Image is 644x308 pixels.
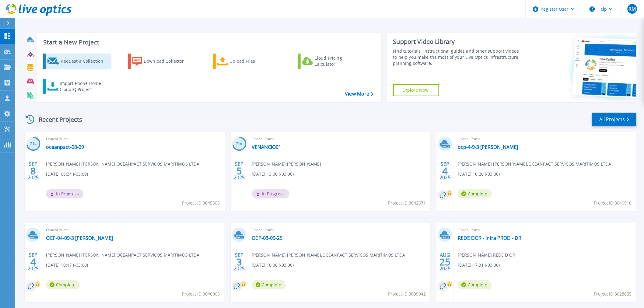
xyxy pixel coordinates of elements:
span: 5 [236,168,242,173]
span: Optical Prime [458,227,633,233]
a: OCP-04-09-3 [PERSON_NAME] [46,235,113,241]
span: Complete [458,280,492,289]
span: Optical Prime [252,136,427,142]
span: Project ID: 3042671 [388,200,426,206]
span: In Progress [46,189,83,198]
div: SEP 2025 [439,160,451,182]
span: 8 [30,168,36,173]
span: [DATE] 08:34 (-03:00) [46,171,88,177]
div: SEP 2025 [233,160,245,182]
h3: 71 [26,141,40,148]
span: [PERSON_NAME] [PERSON_NAME] , OCEANPACT SERVICOS MARITIMOS LTDA [46,252,199,258]
span: % [240,142,243,146]
span: Project ID: 3040910 [594,200,632,206]
span: 4 [443,168,448,173]
a: Upload Files [213,54,281,69]
h3: 71 [232,141,247,148]
div: SEP 2025 [27,251,39,273]
div: Download Collector [144,55,192,67]
div: AUG 2025 [439,251,451,273]
span: Project ID: 3028055 [594,291,632,297]
div: Recent Projects [23,112,90,127]
span: In Progress [252,189,289,198]
div: Upload Files [230,55,278,67]
a: View More [345,91,373,97]
a: VENANCIO01 [252,144,282,150]
span: Optical Prime [46,227,221,233]
a: REDE DOR - Infra PROD - DR [458,235,521,241]
a: Explore Now! [393,84,439,96]
span: Complete [252,280,286,289]
h3: Start a New Project [43,39,373,46]
a: oceanpact-08-09 [46,144,84,150]
span: [DATE] 13:00 (-03:00) [252,171,294,177]
a: All Projects [592,113,636,126]
div: Request a Collection [61,55,109,67]
span: 4 [30,259,36,264]
div: SEP 2025 [233,251,245,273]
a: OCP-03-09-25 [252,235,283,241]
div: Support Video Library [393,38,521,46]
a: Download Collector [128,54,196,69]
div: Cloud Pricing Calculator [314,55,363,67]
span: [DATE] 18:06 (-03:00) [252,262,294,268]
span: [PERSON_NAME] [PERSON_NAME] , OCEANPACT SERVICOS MARITIMOS LTDA [458,161,611,167]
span: Project ID: 3040905 [182,291,220,297]
span: Optical Prime [46,136,221,142]
a: ocp-4-9-3 [PERSON_NAME] [458,144,518,150]
span: [DATE] 10:17 (-03:00) [46,262,88,268]
div: SEP 2025 [27,160,39,182]
span: RM [628,6,636,11]
span: Complete [458,189,492,198]
span: [PERSON_NAME] , [PERSON_NAME] [252,161,321,167]
span: Optical Prime [458,136,633,142]
div: Find tutorials, instructional guides and other support videos to help you make the most of your L... [393,48,521,66]
span: Complete [46,280,80,289]
a: Request a Collection [43,54,111,69]
span: [PERSON_NAME] , REDE D OR [458,252,515,258]
span: Project ID: 3039942 [388,291,426,297]
span: [PERSON_NAME] [PERSON_NAME] , OCEANPACT SERVICOS MARITIMOS LTDA [252,252,405,258]
div: Import Phone Home CloudIQ Project [60,80,107,93]
a: Cloud Pricing Calculator [298,54,366,69]
span: [DATE] 10:20 (-03:00) [458,171,500,177]
span: 25 [440,259,451,264]
span: % [34,142,37,146]
span: Project ID: 3045505 [182,200,220,206]
span: Optical Prime [252,227,427,233]
span: [PERSON_NAME] [PERSON_NAME] , OCEANPACT SERVICOS MARITIMOS LTDA [46,161,199,167]
span: [DATE] 17:31 (-03:00) [458,262,500,268]
span: 3 [236,259,242,264]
